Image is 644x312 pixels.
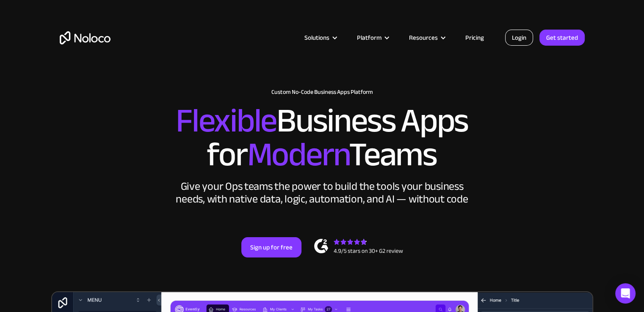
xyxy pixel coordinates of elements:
h1: Custom No-Code Business Apps Platform [60,89,585,96]
a: Pricing [455,32,495,43]
div: Solutions [304,32,329,43]
a: Get started [539,30,585,46]
a: Sign up for free [241,237,301,257]
h2: Business Apps for Teams [60,104,585,172]
div: Platform [357,32,381,43]
a: home [60,31,111,44]
div: Give your Ops teams the power to build the tools your business needs, with native data, logic, au... [174,180,470,205]
div: Resources [409,32,438,43]
div: Solutions [294,32,346,43]
div: Open Intercom Messenger [615,283,636,304]
div: Resources [398,32,455,43]
div: Platform [346,32,398,43]
a: Login [505,30,533,46]
span: Modern [247,123,349,186]
span: Flexible [176,89,276,152]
